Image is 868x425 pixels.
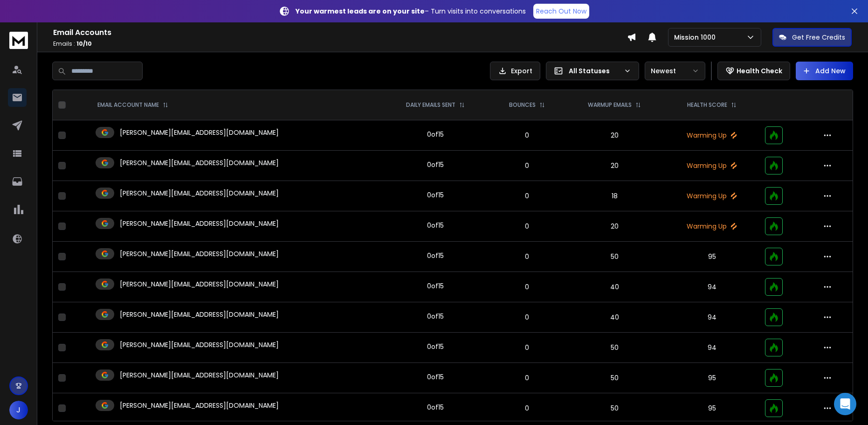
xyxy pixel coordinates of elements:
p: DAILY EMAILS SENT [406,101,455,109]
p: All Statuses [569,66,620,76]
p: [PERSON_NAME][EMAIL_ADDRESS][DOMAIN_NAME] [120,370,279,380]
p: 0 [496,313,559,322]
div: 0 of 15 [427,130,444,139]
td: 50 [565,393,665,424]
p: [PERSON_NAME][EMAIL_ADDRESS][DOMAIN_NAME] [120,188,279,198]
p: 0 [496,404,559,413]
button: J [9,401,28,419]
p: Warming Up [670,161,754,170]
td: 18 [565,181,665,211]
td: 50 [565,242,665,272]
p: Reach Out Now [536,7,586,16]
td: 95 [665,363,759,393]
button: Add New [796,62,853,80]
p: BOUNCES [509,101,536,109]
p: [PERSON_NAME][EMAIL_ADDRESS][DOMAIN_NAME] [120,340,279,349]
p: Warming Up [670,222,754,231]
p: Health Check [737,66,782,76]
div: 0 of 15 [427,372,444,382]
p: 0 [496,161,559,170]
p: 0 [496,131,559,140]
td: 20 [565,120,665,151]
p: [PERSON_NAME][EMAIL_ADDRESS][DOMAIN_NAME] [120,310,279,319]
div: Open Intercom Messenger [834,393,856,415]
p: Warming Up [670,191,754,201]
strong: Your warmest leads are on your site [296,7,425,16]
p: [PERSON_NAME][EMAIL_ADDRESS][DOMAIN_NAME] [120,401,279,410]
td: 95 [665,242,759,272]
td: 95 [665,393,759,424]
td: 20 [565,151,665,181]
button: Newest [645,62,705,80]
td: 40 [565,302,665,333]
p: 0 [496,252,559,261]
p: [PERSON_NAME][EMAIL_ADDRESS][DOMAIN_NAME] [120,158,279,167]
div: EMAIL ACCOUNT NAME [97,101,168,109]
td: 50 [565,333,665,363]
p: 0 [496,343,559,352]
button: Export [490,62,540,80]
p: WARMUP EMAILS [588,101,632,109]
p: [PERSON_NAME][EMAIL_ADDRESS][DOMAIN_NAME] [120,279,279,289]
div: 0 of 15 [427,160,444,169]
p: Get Free Credits [792,33,845,42]
p: 0 [496,191,559,201]
div: 0 of 15 [427,190,444,200]
td: 94 [665,302,759,333]
button: Get Free Credits [772,28,852,47]
img: logo [9,32,28,49]
div: 0 of 15 [427,281,444,291]
span: 10 / 10 [76,40,92,48]
button: Health Check [717,62,790,80]
p: HEALTH SCORE [687,101,727,109]
p: 0 [496,222,559,231]
p: Warming Up [670,131,754,140]
div: 0 of 15 [427,221,444,230]
td: 40 [565,272,665,302]
td: 20 [565,211,665,242]
p: – Turn visits into conversations [296,7,526,16]
p: [PERSON_NAME][EMAIL_ADDRESS][DOMAIN_NAME] [120,249,279,258]
h1: Email Accounts [53,27,627,38]
div: 0 of 15 [427,403,444,412]
p: [PERSON_NAME][EMAIL_ADDRESS][DOMAIN_NAME] [120,128,279,137]
a: Reach Out Now [533,4,589,19]
div: 0 of 15 [427,342,444,351]
td: 94 [665,333,759,363]
td: 50 [565,363,665,393]
div: 0 of 15 [427,251,444,260]
div: 0 of 15 [427,312,444,321]
p: 0 [496,282,559,292]
p: Mission 1000 [674,33,719,42]
p: [PERSON_NAME][EMAIL_ADDRESS][DOMAIN_NAME] [120,219,279,228]
td: 94 [665,272,759,302]
p: 0 [496,373,559,383]
p: Emails : [53,40,627,48]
